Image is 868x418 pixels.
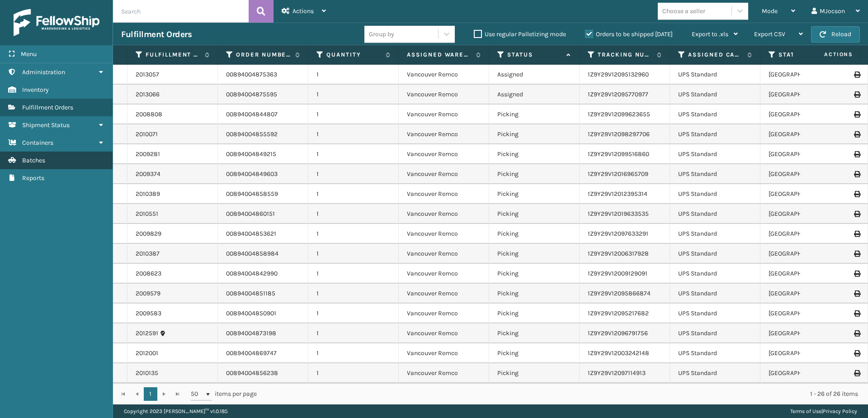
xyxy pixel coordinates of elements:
i: Print Label [854,310,859,317]
a: 1Z9Y29V12099516860 [588,150,649,158]
td: UPS Standard [670,343,760,363]
td: UPS Standard [670,85,760,104]
a: 1Z9Y29V12095132960 [588,71,649,78]
td: 1 [308,65,399,85]
td: UPS Standard [670,65,760,85]
i: Print Label [854,131,859,138]
i: Print Label [854,171,859,177]
td: 00894004858984 [218,244,308,264]
td: [GEOGRAPHIC_DATA] [760,144,851,164]
a: 2012001 [136,349,158,358]
label: Order Number [236,51,291,59]
td: 1 [308,164,399,184]
a: 2013066 [136,90,160,99]
td: UPS Standard [670,323,760,343]
td: Picking [489,363,580,383]
a: 1Z9Y29V12095217682 [588,309,649,317]
td: UPS Standard [670,204,760,224]
a: 1Z9Y29V12016965709 [588,170,648,178]
td: 1 [308,224,399,244]
a: 1 [144,387,157,401]
a: 1Z9Y29V12099623655 [588,110,650,118]
td: Picking [489,244,580,264]
td: 00894004875363 [218,65,308,85]
span: Reports [22,174,44,182]
span: Actions [796,47,859,62]
td: 1 [308,343,399,363]
td: 1 [308,284,399,304]
label: Assigned Carrier Service [688,51,743,59]
td: UPS Standard [670,264,760,284]
i: Print Label [854,370,859,376]
td: 00894004849603 [218,164,308,184]
td: [GEOGRAPHIC_DATA] [760,304,851,323]
td: 00894004844807 [218,104,308,124]
td: [GEOGRAPHIC_DATA] [760,363,851,383]
i: Print Label [854,211,859,217]
td: 00894004855592 [218,124,308,144]
a: 2009281 [136,150,160,159]
td: [GEOGRAPHIC_DATA] [760,124,851,144]
i: Print Label [854,330,859,337]
label: Assigned Warehouse [407,51,472,59]
td: [GEOGRAPHIC_DATA] [760,65,851,85]
td: 1 [308,304,399,323]
button: Reload [811,26,860,43]
td: UPS Standard [670,144,760,164]
td: Vancouver Remco [399,85,489,104]
a: 2012591 [136,329,158,338]
td: 00894004853621 [218,224,308,244]
span: Inventory [22,86,49,94]
td: 1 [308,104,399,124]
i: Print Label [854,251,859,257]
a: 2013057 [136,70,159,79]
td: 00894004858559 [218,184,308,204]
h3: Fulfillment Orders [121,29,192,40]
label: Orders to be shipped [DATE] [585,30,673,38]
td: Vancouver Remco [399,224,489,244]
td: 1 [308,184,399,204]
td: 1 [308,363,399,383]
p: Copyright 2023 [PERSON_NAME]™ v 1.0.185 [124,404,228,418]
td: Picking [489,343,580,363]
td: 00894004850901 [218,304,308,323]
td: UPS Standard [670,224,760,244]
td: 1 [308,144,399,164]
a: 2009374 [136,170,160,179]
i: Print Label [854,290,859,297]
td: [GEOGRAPHIC_DATA] [760,323,851,343]
td: UPS Standard [670,363,760,383]
td: [GEOGRAPHIC_DATA] [760,224,851,244]
i: Print Label [854,350,859,356]
span: Batches [22,157,45,164]
a: 1Z9Y29V12006317928 [588,250,649,257]
td: Vancouver Remco [399,65,489,85]
a: 1Z9Y29V12003242148 [588,349,649,357]
td: UPS Standard [670,304,760,323]
i: Print Label [854,91,859,98]
span: Administration [22,68,65,76]
td: Picking [489,323,580,343]
td: UPS Standard [670,124,760,144]
span: Export to .xls [692,30,728,38]
a: 2009579 [136,289,160,298]
div: 1 - 26 of 26 items [269,389,858,399]
a: 2009583 [136,309,161,318]
td: Vancouver Remco [399,104,489,124]
td: [GEOGRAPHIC_DATA] [760,284,851,304]
td: Picking [489,264,580,284]
td: Vancouver Remco [399,184,489,204]
td: UPS Standard [670,244,760,264]
span: Fulfillment Orders [22,104,73,111]
a: 2008623 [136,269,161,278]
span: 50 [191,389,204,399]
td: 00894004860151 [218,204,308,224]
label: State [778,51,833,59]
td: 00894004842990 [218,264,308,284]
td: 00894004869747 [218,343,308,363]
a: Terms of Use [790,408,821,414]
td: 1 [308,264,399,284]
td: Picking [489,304,580,323]
a: 2010135 [136,369,158,378]
i: Print Label [854,111,859,118]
